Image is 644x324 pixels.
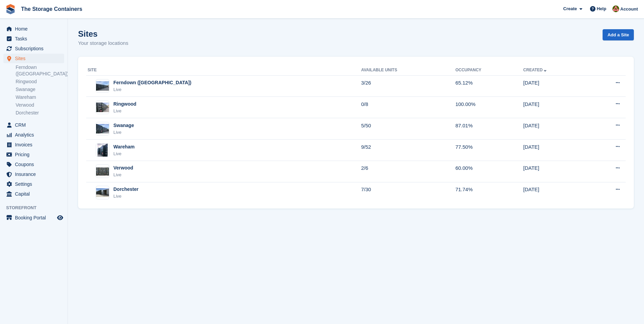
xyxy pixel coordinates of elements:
[16,78,64,85] a: Ringwood
[455,118,523,140] td: 87.01%
[3,120,64,130] a: menu
[96,124,109,134] img: Image of Swanage site
[3,34,64,43] a: menu
[15,24,56,34] span: Home
[15,120,56,130] span: CRM
[113,193,139,200] div: Live
[3,213,64,222] a: menu
[523,75,588,97] td: [DATE]
[3,140,64,149] a: menu
[96,188,109,197] img: Image of Dorchester site
[15,44,56,53] span: Subscriptions
[15,179,56,189] span: Settings
[361,65,456,76] th: Available Units
[3,44,64,53] a: menu
[6,204,68,211] span: Storefront
[16,110,64,116] a: Dorchester
[113,150,135,157] div: Live
[603,29,634,40] a: Add a Site
[56,214,64,222] a: Preview store
[113,172,133,178] div: Live
[15,34,56,43] span: Tasks
[361,118,456,140] td: 5/50
[113,108,136,114] div: Live
[361,161,456,182] td: 2/6
[15,140,56,149] span: Invoices
[455,75,523,97] td: 65.12%
[361,97,456,118] td: 0/8
[455,182,523,203] td: 71.74%
[15,213,56,222] span: Booking Portal
[455,140,523,161] td: 77.50%
[455,161,523,182] td: 60.00%
[3,160,64,169] a: menu
[16,102,64,108] a: Verwood
[113,101,136,108] div: Ringwood
[523,140,588,161] td: [DATE]
[113,79,191,86] div: Ferndown ([GEOGRAPHIC_DATA])
[16,86,64,93] a: Swanage
[523,68,548,72] a: Created
[96,81,109,91] img: Image of Ferndown (Longham) site
[361,140,456,161] td: 9/52
[3,189,64,199] a: menu
[523,161,588,182] td: [DATE]
[113,143,135,150] div: Wareham
[523,118,588,140] td: [DATE]
[455,97,523,118] td: 100.00%
[5,4,16,14] img: stora-icon-8386f47178a22dfd0bd8f6a31ec36ba5ce8667c1dd55bd0f319d3a0aa187defe.svg
[96,167,109,176] img: Image of Verwood site
[3,24,64,34] a: menu
[113,122,134,129] div: Swanage
[3,54,64,63] a: menu
[620,6,638,13] span: Account
[78,39,128,47] p: Your storage locations
[96,103,109,112] img: Image of Ringwood site
[16,94,64,101] a: Wareham
[15,160,56,169] span: Coupons
[597,5,606,12] span: Help
[15,130,56,140] span: Analytics
[16,64,64,77] a: Ferndown ([GEOGRAPHIC_DATA])
[15,169,56,179] span: Insurance
[3,150,64,159] a: menu
[563,5,577,12] span: Create
[97,143,108,157] img: Image of Wareham site
[523,97,588,118] td: [DATE]
[86,65,361,76] th: Site
[15,150,56,159] span: Pricing
[113,164,133,172] div: Verwood
[113,186,139,193] div: Dorchester
[3,179,64,189] a: menu
[523,182,588,203] td: [DATE]
[361,75,456,97] td: 3/26
[3,130,64,140] a: menu
[78,29,128,38] h1: Sites
[15,54,56,63] span: Sites
[361,182,456,203] td: 7/30
[3,169,64,179] a: menu
[18,3,85,15] a: The Storage Containers
[113,86,191,93] div: Live
[15,189,56,199] span: Capital
[612,5,619,12] img: Kirsty Simpson
[113,129,134,136] div: Live
[455,65,523,76] th: Occupancy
